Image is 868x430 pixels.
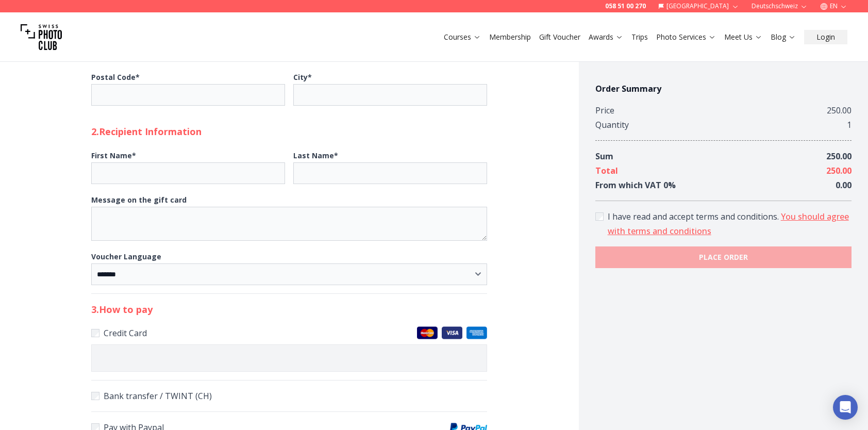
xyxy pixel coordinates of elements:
div: Quantity [595,118,629,132]
b: City * [293,72,312,82]
input: Credit CardMaster CardsVisaAmerican Express [91,329,99,337]
button: Photo Services [652,30,720,44]
button: Trips [627,30,652,44]
input: Postal Code* [91,84,285,106]
span: I have read and accept terms and conditions . [608,211,781,222]
button: Membership [485,30,535,44]
b: Postal Code * [91,72,140,82]
img: Master Cards [417,326,438,339]
b: Voucher Language [91,252,161,261]
h2: 3 . How to pay [91,302,487,317]
span: 0.00 [836,179,852,191]
img: Visa [442,326,462,339]
button: PLACE ORDER [595,246,852,268]
input: Bank transfer / TWINT (CH) [91,392,99,400]
a: Meet Us [724,32,762,42]
b: PLACE ORDER [699,252,748,262]
a: Courses [444,32,481,42]
a: Photo Services [656,32,716,42]
button: Gift Voucher [535,30,585,44]
b: Last Name * [293,151,338,160]
label: Bank transfer / TWINT (CH) [91,389,487,403]
iframe: Secure card payment input frame [98,353,480,363]
a: Blog [771,32,796,42]
select: Voucher Language [91,263,487,285]
button: Blog [766,30,800,44]
span: 250.00 [826,165,852,176]
label: Credit Card [91,326,487,340]
textarea: Message on the gift card [91,207,487,241]
a: Awards [589,32,623,42]
input: First Name* [91,162,285,184]
button: Login [804,30,847,44]
div: 1 [847,118,852,132]
div: From which VAT 0 % [595,178,676,192]
button: Awards [585,30,627,44]
div: Sum [595,149,613,163]
div: Total [595,163,618,178]
div: 250.00 [827,103,852,118]
input: Accept terms [595,212,604,221]
b: First Name * [91,151,136,160]
input: City* [293,84,487,106]
img: American Express [466,326,487,339]
div: Price [595,103,614,118]
button: Courses [440,30,485,44]
input: Last Name* [293,162,487,184]
h2: 2. Recipient Information [91,124,487,139]
a: Gift Voucher [539,32,580,42]
span: 250.00 [826,151,852,162]
a: Membership [489,32,531,42]
b: Message on the gift card [91,195,187,205]
img: Swiss photo club [21,16,62,58]
h4: Order Summary [595,82,852,95]
a: 058 51 00 270 [605,2,646,10]
div: Open Intercom Messenger [833,395,858,420]
button: Meet Us [720,30,766,44]
a: Trips [631,32,648,42]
